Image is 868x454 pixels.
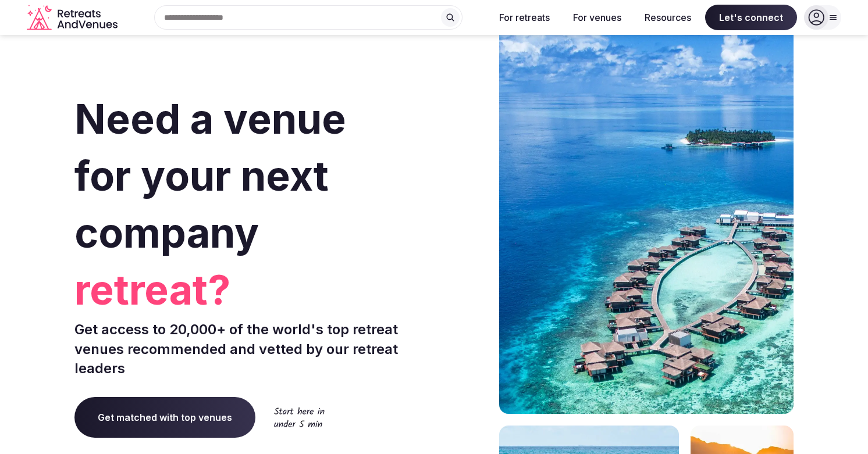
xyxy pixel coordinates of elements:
[27,5,120,31] a: Visit the homepage
[274,407,325,427] img: Start here in under 5 min
[705,5,797,30] span: Let's connect
[74,320,429,378] p: Get access to 20,000+ of the world's top retreat venues recommended and vetted by our retreat lea...
[490,5,559,30] button: For retreats
[27,5,120,31] svg: Retreats and Venues company logo
[635,5,700,30] button: Resources
[74,94,346,258] span: Need a venue for your next company
[74,262,429,319] span: retreat?
[564,5,631,30] button: For venues
[74,397,255,438] a: Get matched with top venues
